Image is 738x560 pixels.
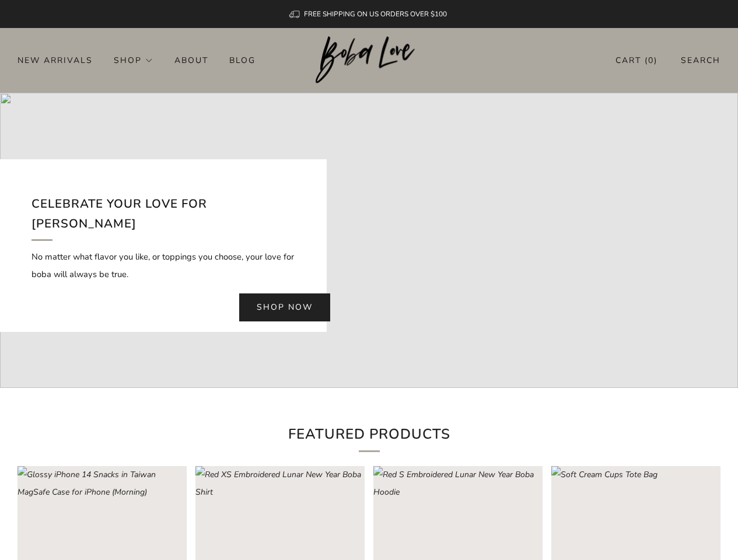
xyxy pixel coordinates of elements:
a: Shop [114,51,153,69]
a: New Arrivals [18,51,93,69]
a: Blog [229,51,256,69]
a: Search [681,51,720,70]
h2: Featured Products [177,423,562,452]
h2: Celebrate your love for [PERSON_NAME] [32,194,295,240]
a: About [174,51,208,69]
a: Boba Love [316,36,422,85]
p: No matter what flavor you like, or toppings you choose, your love for boba will always be true. [32,248,295,283]
a: Cart [615,51,657,70]
a: Shop now [239,293,330,321]
img: Boba Love [316,36,422,84]
span: FREE SHIPPING ON US ORDERS OVER $100 [304,9,447,19]
items-count: 0 [648,55,654,66]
